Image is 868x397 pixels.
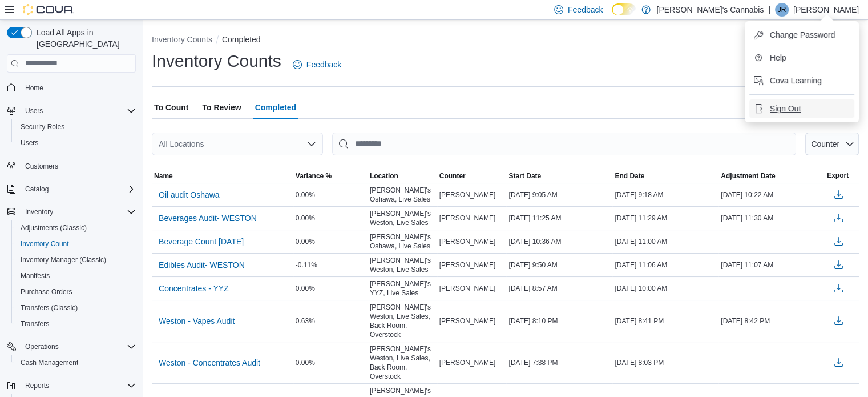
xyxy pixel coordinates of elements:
[368,230,437,253] div: [PERSON_NAME]'s Oshawa, Live Sales
[439,284,496,293] span: [PERSON_NAME]
[439,214,496,223] span: [PERSON_NAME]
[202,96,241,119] span: To Review
[16,120,69,134] a: Security Roles
[368,342,437,383] div: [PERSON_NAME]'s Weston, Live Sales, Back Room, Overstock
[506,356,612,370] div: [DATE] 7:38 PM
[749,26,854,44] button: Change Password
[506,282,612,295] div: [DATE] 8:57 AM
[16,253,136,267] span: Inventory Manager (Classic)
[21,271,50,280] span: Manifests
[16,237,74,251] a: Inventory Count
[16,221,136,235] span: Adjustments (Classic)
[16,285,77,299] a: Purchase Orders
[306,59,341,70] span: Feedback
[778,3,786,17] span: JR
[154,96,188,119] span: To Count
[21,104,47,118] button: Users
[16,120,136,134] span: Security Roles
[16,269,54,283] a: Manifests
[2,158,140,174] button: Customers
[506,211,612,225] div: [DATE] 11:25 AM
[159,259,245,271] span: Edibles Audit- WESTON
[25,342,59,351] span: Operations
[11,220,140,236] button: Adjustments (Classic)
[21,138,38,147] span: Users
[439,237,496,246] span: [PERSON_NAME]
[21,255,106,264] span: Inventory Manager (Classic)
[21,182,53,196] button: Catalog
[21,340,136,354] span: Operations
[222,35,261,44] button: Completed
[11,252,140,268] button: Inventory Manager (Classic)
[296,171,332,181] span: Variance %
[749,49,854,67] button: Help
[2,339,140,355] button: Operations
[16,301,82,315] a: Transfers (Classic)
[293,169,368,183] button: Variance %
[152,34,859,47] nav: An example of EuiBreadcrumbs
[11,119,140,135] button: Security Roles
[154,312,239,330] button: Weston - Vapes Audit
[11,300,140,316] button: Transfers (Classic)
[506,314,612,328] div: [DATE] 8:10 PM
[16,237,136,251] span: Inventory Count
[152,50,281,73] h1: Inventory Counts
[154,354,265,371] button: Weston - Concentrates Audit
[16,356,136,370] span: Cash Management
[293,314,368,328] div: 0.63%
[25,185,49,194] span: Catalog
[749,99,854,118] button: Sign Out
[615,171,644,181] span: End Date
[612,282,718,295] div: [DATE] 10:00 AM
[612,169,718,183] button: End Date
[25,106,43,115] span: Users
[332,133,796,155] input: This is a search bar. After typing your query, hit enter to filter the results lower in the page.
[437,169,507,183] button: Counter
[154,256,249,274] button: Edibles Audit- WESTON
[21,159,63,173] a: Customers
[718,188,825,202] div: [DATE] 10:22 AM
[21,81,48,95] a: Home
[16,317,54,331] a: Transfers
[506,235,612,248] div: [DATE] 10:36 AM
[25,381,49,390] span: Reports
[21,379,136,392] span: Reports
[293,356,368,370] div: 0.00%
[25,83,43,93] span: Home
[307,139,316,149] button: Open list of options
[293,211,368,225] div: 0.00%
[368,254,437,276] div: [PERSON_NAME]'s Weston, Live Sales
[21,340,63,354] button: Operations
[25,162,58,171] span: Customers
[2,103,140,119] button: Users
[508,171,541,181] span: Start Date
[793,3,859,17] p: [PERSON_NAME]
[293,282,368,295] div: 0.00%
[11,355,140,371] button: Cash Management
[21,159,136,173] span: Customers
[16,136,136,150] span: Users
[293,258,368,272] div: -0.11%
[25,207,53,216] span: Inventory
[768,3,770,17] p: |
[11,284,140,300] button: Purchase Orders
[21,223,87,232] span: Adjustments (Classic)
[16,269,136,283] span: Manifests
[718,258,825,272] div: [DATE] 11:07 AM
[2,79,140,96] button: Home
[21,358,78,367] span: Cash Management
[11,316,140,332] button: Transfers
[21,319,49,328] span: Transfers
[805,133,859,155] button: Counter
[159,357,260,368] span: Weston - Concentrates Audit
[612,314,718,328] div: [DATE] 8:41 PM
[368,207,437,230] div: [PERSON_NAME]'s Weston, Live Sales
[152,169,293,183] button: Name
[293,188,368,202] div: 0.00%
[159,236,244,247] span: Beverage Count [DATE]
[439,358,496,367] span: [PERSON_NAME]
[770,75,822,86] span: Cova Learning
[506,188,612,202] div: [DATE] 9:05 AM
[770,29,835,41] span: Change Password
[152,35,212,44] button: Inventory Counts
